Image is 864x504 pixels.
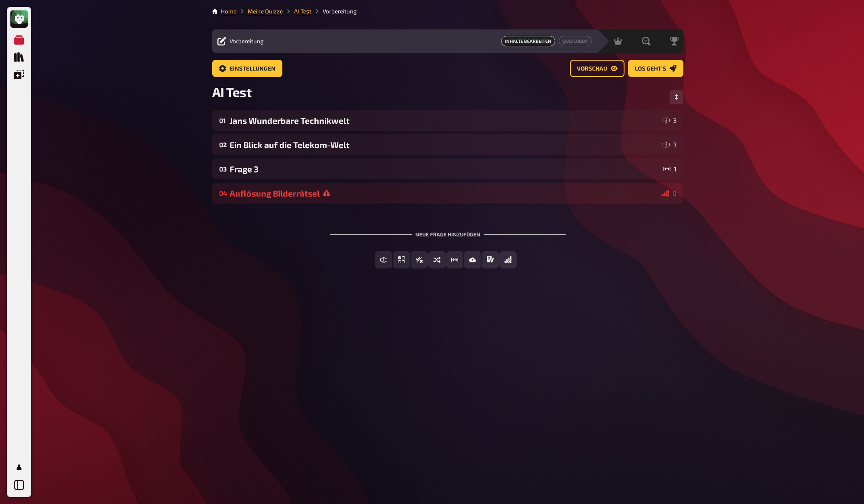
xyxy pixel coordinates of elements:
[283,7,311,16] li: AI Test
[219,165,226,173] div: 03
[230,164,660,174] div: Frage 3
[230,66,275,72] span: Einstellungen
[219,116,226,124] div: 01
[577,66,607,72] span: Vorschau
[446,251,463,268] button: Schätzfrage
[10,459,28,476] a: Profil
[230,38,264,45] span: Vorbereitung
[10,31,28,48] a: Meine Quizze
[570,60,625,77] button: Vorschau
[464,251,481,268] button: Bild-Antwort
[219,189,226,197] div: 04
[501,36,555,46] a: Inhalte Bearbeiten
[221,7,236,16] li: Home
[230,116,659,126] div: Jans Wunderbare Technikwelt
[635,66,666,72] span: Los geht's
[428,251,446,268] button: Sortierfrage
[248,8,283,15] a: Meine Quizze
[10,48,28,66] a: Quiz Sammlung
[212,60,282,77] button: Einstellungen
[663,165,676,172] div: 1
[221,8,236,15] a: Home
[663,141,676,148] div: 3
[219,141,226,149] div: 02
[294,8,311,15] a: AI Test
[375,251,392,268] button: Freitext Eingabe
[663,117,676,124] div: 3
[411,251,428,268] button: Wahr / Falsch
[559,36,592,46] button: Quiz Lobby
[499,251,517,268] button: Offline Frage
[212,84,252,100] span: AI Test
[230,140,659,150] div: Ein Blick auf die Telekom-Welt
[330,217,566,244] div: Neue Frage hinzufügen
[662,190,676,197] div: 0
[393,251,410,268] button: Einfachauswahl
[628,60,683,77] button: Los geht's
[230,188,659,198] div: Auflösung Bilderrätsel
[670,90,683,104] button: Reihenfolge anpassen
[10,66,28,83] a: Einblendungen
[311,7,357,16] li: Vorbereitung
[236,7,283,16] li: Meine Quizze
[482,251,499,268] button: Prosa (Langtext)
